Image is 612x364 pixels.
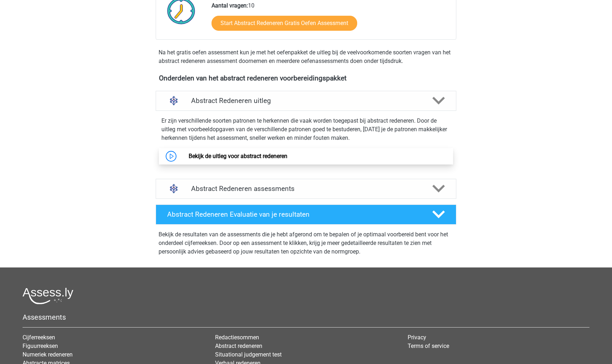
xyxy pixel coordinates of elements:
[165,179,183,198] img: abstract redeneren assessments
[23,334,55,341] a: Cijferreeksen
[215,334,259,341] a: Redactiesommen
[408,343,449,349] a: Terms of service
[167,210,421,218] h4: Abstract Redeneren Evaluatie van je resultaten
[23,287,73,304] img: Assessly logo
[191,97,421,105] h4: Abstract Redeneren uitleg
[212,16,357,31] a: Start Abstract Redeneren Gratis Oefen Assessment
[189,153,287,159] a: Bekijk de uitleg voor abstract redeneren
[161,117,451,142] p: Er zijn verschillende soorten patronen te herkennen die vaak worden toegepast bij abstract redene...
[212,2,248,9] b: Aantal vragen:
[23,343,58,349] a: Figuurreeksen
[153,205,459,225] a: Abstract Redeneren Evaluatie van je resultaten
[159,74,453,82] h4: Onderdelen van het abstract redeneren voorbereidingspakket
[153,91,459,111] a: uitleg Abstract Redeneren uitleg
[191,185,421,193] h4: Abstract Redeneren assessments
[153,179,459,199] a: assessments Abstract Redeneren assessments
[156,48,456,65] div: Na het gratis oefen assessment kun je met het oefenpakket de uitleg bij de veelvoorkomende soorte...
[23,313,589,321] h5: Assessments
[215,351,282,358] a: Situational judgement test
[408,334,426,341] a: Privacy
[215,343,262,349] a: Abstract redeneren
[23,351,73,358] a: Numeriek redeneren
[159,230,453,256] p: Bekijk de resultaten van de assessments die je hebt afgerond om te bepalen of je optimaal voorber...
[165,92,183,110] img: abstract redeneren uitleg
